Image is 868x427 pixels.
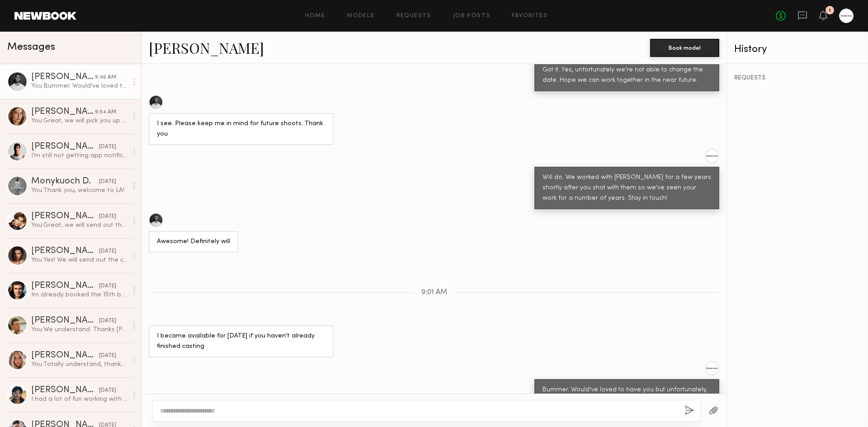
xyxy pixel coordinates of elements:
a: Job Posts [453,13,491,19]
div: [PERSON_NAME] [31,247,99,256]
div: You: Thank you, welcome to LA! [31,186,127,195]
div: I became available for [DATE] if you haven’t already finished casting [157,331,325,352]
a: Models [347,13,374,19]
div: [DATE] [99,212,116,221]
div: [PERSON_NAME] [31,142,99,151]
div: You: We understand. Thanks [PERSON_NAME]! [31,325,127,334]
div: Monykuoch D. [31,177,99,186]
div: I had a lot of fun working with you and the team [DATE]. Thank you for the opportunity! [31,395,127,404]
div: You: Yes! We will send out the call sheet via email [DATE]! [31,256,127,264]
a: [PERSON_NAME] [149,38,264,57]
div: You: Totally understand, thanks [PERSON_NAME]! [31,360,127,369]
div: [DATE] [99,282,116,291]
a: Favorites [512,13,547,19]
span: 9:01 AM [421,289,447,296]
div: You: Bummer. Would've loved to have you but unfortunately, we've already booked another model. [31,82,127,90]
div: Awesome! Definitely will [157,237,230,247]
div: I’m still not getting app notifications so email and phone are perfect. [EMAIL_ADDRESS][DOMAIN_NA... [31,151,127,160]
div: [DATE] [99,386,116,395]
div: [DATE] [99,178,116,186]
div: [PERSON_NAME] [31,351,99,360]
div: [DATE] [99,352,116,360]
div: 9:46 AM [95,73,116,82]
div: Im already booked the 15th but can do any other day that week. Could we do 13,14, 16, or 17? Let ... [31,291,127,299]
div: REQUESTS [734,75,861,81]
div: [PERSON_NAME] [31,73,95,82]
div: [PERSON_NAME] [31,386,99,395]
div: Bummer. Would've loved to have you but unfortunately, we've already booked another model. [542,385,711,406]
div: 1 [829,8,831,13]
div: Got it. Yes, unfortunately we're not able to change the date. Hope we can work together in the ne... [542,65,711,86]
div: I see. Please keep me in mind for future shoots. Thank you [157,119,325,140]
div: [PERSON_NAME] B. [31,212,99,221]
div: 9:54 AM [95,108,116,117]
div: [DATE] [99,317,116,325]
a: Book model [650,43,719,51]
a: Requests [396,13,431,19]
div: You: Great, we will send out the call sheet [DATE] via email! [31,221,127,230]
span: Messages [7,42,55,52]
button: Book model [650,39,719,57]
div: You: Great, we will pick you up [DATE] AM. Would it be at all possible for your boyfriend to pick... [31,117,127,125]
a: Home [305,13,325,19]
div: History [734,44,861,55]
div: [DATE] [99,247,116,256]
div: [PERSON_NAME] [31,282,99,291]
div: [PERSON_NAME] [31,316,99,325]
div: [DATE] [99,143,116,151]
div: Will do. We worked with [PERSON_NAME] for a few years shortly after you shot with them so we've s... [542,173,711,204]
div: [PERSON_NAME] [31,108,95,117]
